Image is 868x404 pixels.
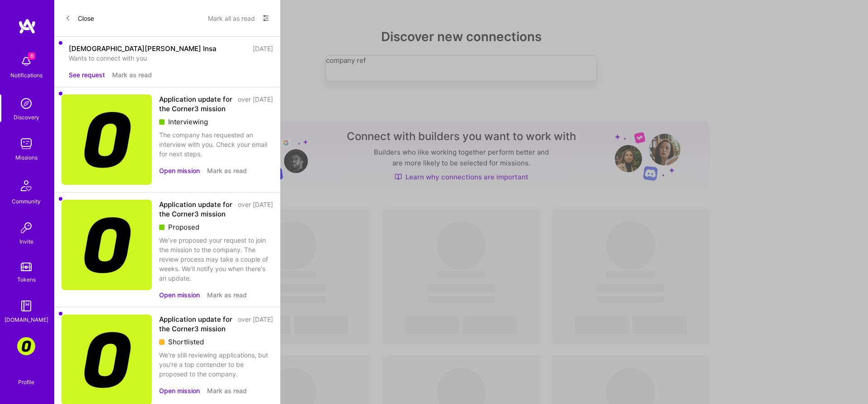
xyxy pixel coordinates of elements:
div: Tokens [17,275,36,284]
button: Mark as read [112,70,152,80]
div: [DEMOGRAPHIC_DATA][PERSON_NAME] Insa [69,44,217,53]
img: logo [18,18,36,34]
div: We’re still reviewing applications, but you're a top contender to be proposed to the company. [159,350,273,379]
div: Interviewing [159,117,273,127]
div: Shortlisted [159,337,273,347]
a: Profile [15,368,38,386]
div: Community [12,197,41,206]
button: Mark as read [207,166,247,175]
button: See request [69,70,105,80]
div: Application update for the Corner3 mission [159,94,232,113]
img: Community [15,175,37,197]
button: Open mission [159,386,200,395]
div: Invite [19,237,33,246]
div: over [DATE] [238,94,273,113]
div: Application update for the Corner3 mission [159,200,232,219]
button: Open mission [159,290,200,300]
img: teamwork [17,135,35,153]
img: Corner3: Building an AI User Researcher [17,337,35,355]
img: Invite [17,219,35,237]
a: Corner3: Building an AI User Researcher [15,337,38,355]
span: 6 [28,52,35,60]
div: Notifications [10,70,42,80]
div: over [DATE] [238,315,273,334]
button: Mark as read [207,386,247,395]
div: Discovery [14,113,39,122]
button: Close [65,11,94,25]
div: [DATE] [253,44,273,53]
div: Profile [18,377,34,386]
img: Company Logo [61,94,152,185]
div: Wants to connect with you [69,53,273,63]
img: bell [17,52,35,70]
img: guide book [17,297,35,315]
div: Proposed [159,222,273,232]
img: Company Logo [61,200,152,290]
button: Mark all as read [208,11,255,25]
div: Missions [15,153,38,162]
div: [DOMAIN_NAME] [5,315,48,324]
img: discovery [17,94,35,113]
div: over [DATE] [238,200,273,219]
button: Open mission [159,166,200,175]
div: Application update for the Corner3 mission [159,315,232,334]
div: The company has requested an interview with you. Check your email for next steps. [159,130,273,159]
div: We've proposed your request to join the mission to the company. The review process may take a cou... [159,235,273,283]
img: tokens [21,263,32,271]
button: Mark as read [207,290,247,300]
